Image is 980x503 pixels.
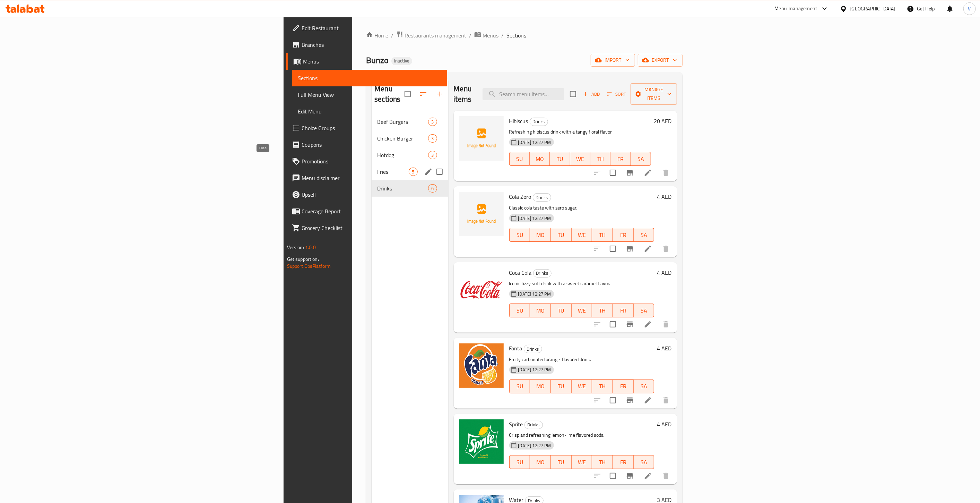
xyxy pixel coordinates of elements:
[631,83,677,105] button: Manage items
[377,134,428,143] div: Chicken Burger
[574,457,590,467] span: WE
[658,164,674,181] button: delete
[286,20,447,36] a: Edit Restaurant
[644,320,652,329] a: Edit menu item
[596,56,630,65] span: import
[509,343,522,353] span: Fanta
[509,204,654,212] p: Classic cola taste with zero sugar.
[474,31,498,40] a: Menus
[634,228,654,242] button: SA
[377,151,428,159] span: Hotdog
[509,431,654,440] p: Crisp and refreshing lemon-lime flavored soda.
[658,240,674,257] button: delete
[550,152,570,166] button: TU
[286,203,447,220] a: Coverage Report
[634,154,648,164] span: SA
[509,267,532,278] span: Coca Cola
[512,230,528,240] span: SU
[607,90,626,98] span: Sort
[592,455,613,469] button: TH
[428,134,437,143] div: items
[292,86,447,103] a: Full Menu View
[409,168,417,176] div: items
[613,154,628,164] span: FR
[509,191,531,202] span: Cola Zero
[525,421,543,429] span: Drinks
[605,89,628,100] button: Sort
[533,193,551,202] div: Drinks
[574,230,590,240] span: WE
[595,306,610,316] span: TH
[409,169,417,175] span: 5
[602,89,631,100] span: Sort items
[298,74,442,82] span: Sections
[483,88,564,100] input: search
[533,194,551,202] span: Drinks
[377,184,428,193] span: Drinks
[366,31,683,40] nav: breadcrumb
[459,268,504,312] img: Coca Cola
[512,457,528,467] span: SU
[616,381,631,391] span: FR
[622,164,638,181] button: Branch-specific-item
[606,393,620,408] span: Select to update
[638,54,683,67] button: export
[515,139,554,146] span: [DATE] 12:27 PM
[554,381,569,391] span: TU
[286,170,447,186] a: Menu disclaimer
[506,31,526,40] span: Sections
[606,241,620,256] span: Select to update
[574,306,590,316] span: WE
[298,91,442,99] span: Full Menu View
[428,151,437,159] div: items
[634,455,654,469] button: SA
[428,185,436,192] span: 6
[530,228,551,242] button: MO
[530,118,548,126] span: Drinks
[459,419,504,464] img: Sprite
[298,107,442,116] span: Edit Menu
[551,380,572,393] button: TU
[509,355,654,364] p: Fruity carbonated orange-flavored drink.
[524,421,543,429] div: Drinks
[377,118,428,126] span: Beef Burgers
[530,455,551,469] button: MO
[631,152,651,166] button: SA
[592,228,613,242] button: TH
[305,243,316,252] span: 1.0.0
[302,190,442,199] span: Upsell
[515,215,554,222] span: [DATE] 12:27 PM
[423,167,434,177] button: edit
[616,306,631,316] span: FR
[372,163,448,180] div: Fries5edit
[775,5,817,13] div: Menu-management
[551,228,572,242] button: TU
[515,366,554,373] span: [DATE] 12:27 PM
[595,230,610,240] span: TH
[657,419,671,429] h6: 4 AED
[572,455,592,469] button: WE
[530,380,551,393] button: MO
[658,392,674,409] button: delete
[459,192,504,236] img: Cola Zero
[636,306,652,316] span: SA
[554,457,569,467] span: TU
[657,268,671,278] h6: 4 AED
[509,279,654,288] p: Iconic fizzy soft drink with a sweet caramel flavor.
[302,174,442,182] span: Menu disclaimer
[286,53,447,70] a: Menus
[533,381,548,391] span: MO
[613,455,634,469] button: FR
[592,380,613,393] button: TH
[572,304,592,317] button: WE
[454,84,475,104] h2: Menu items
[595,381,610,391] span: TH
[377,168,409,176] span: Fries
[302,124,442,132] span: Choice Groups
[428,152,436,159] span: 3
[428,184,437,193] div: items
[287,262,331,271] a: Support.OpsPlatform
[580,89,602,100] span: Add item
